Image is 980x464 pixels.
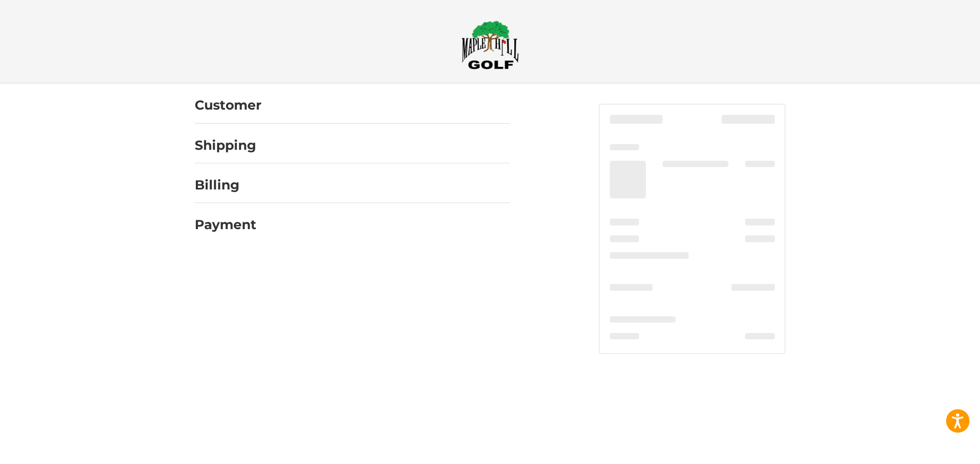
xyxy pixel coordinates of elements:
iframe: Gorgias live chat messenger [10,419,124,454]
h2: Payment [195,217,256,233]
h2: Billing [195,177,256,193]
h2: Shipping [195,137,256,153]
img: Maple Hill Golf [462,20,519,69]
h2: Customer [195,97,262,113]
